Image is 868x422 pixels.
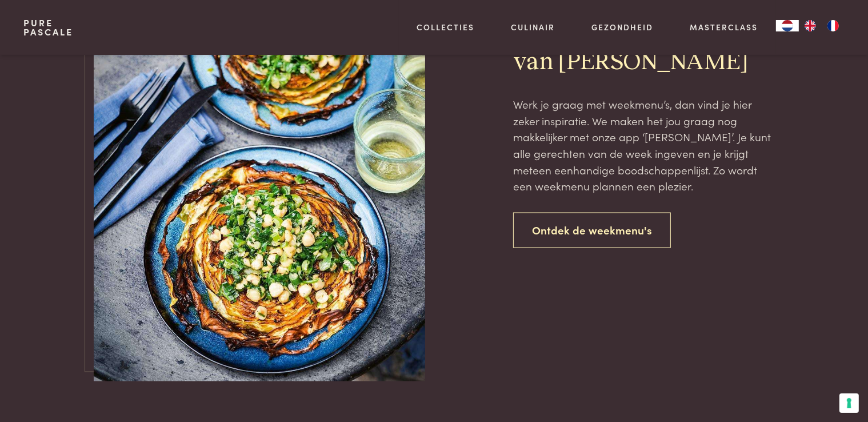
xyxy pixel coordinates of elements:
[822,20,845,31] a: FR
[23,18,73,37] a: PurePascale
[513,96,775,194] p: Werk je graag met weekmenu’s, dan vind je hier zeker inspiratie. We maken het jou graag nog makke...
[690,21,758,33] a: Masterclass
[776,20,799,31] div: Language
[776,20,845,31] aside: Language selected: Nederlands
[776,20,799,31] a: NL
[591,21,653,33] a: Gezondheid
[799,20,822,31] a: EN
[511,21,555,33] a: Culinair
[839,393,859,413] button: Uw voorkeuren voor toestemming voor trackingtechnologieën
[417,21,475,33] a: Collecties
[799,20,845,31] ul: Language list
[513,213,671,249] a: Ontdek de weekmenu's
